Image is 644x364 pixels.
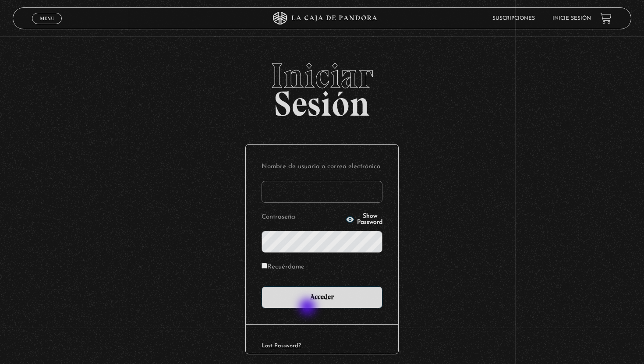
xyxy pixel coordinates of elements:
[262,160,382,174] label: Nombre de usuario o correo electrónico
[262,263,267,269] input: Recuérdame
[552,16,591,21] a: Inicie sesión
[600,12,612,24] a: View your shopping cart
[357,213,382,226] span: Show Password
[346,213,382,226] button: Show Password
[262,286,382,308] input: Acceder
[37,23,57,29] span: Cerrar
[13,58,631,93] span: Iniciar
[13,58,631,114] h2: Sesión
[262,261,304,274] label: Recuérdame
[492,16,535,21] a: Suscripciones
[40,16,54,21] span: Menu
[262,211,343,224] label: Contraseña
[262,343,301,349] a: Lost Password?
